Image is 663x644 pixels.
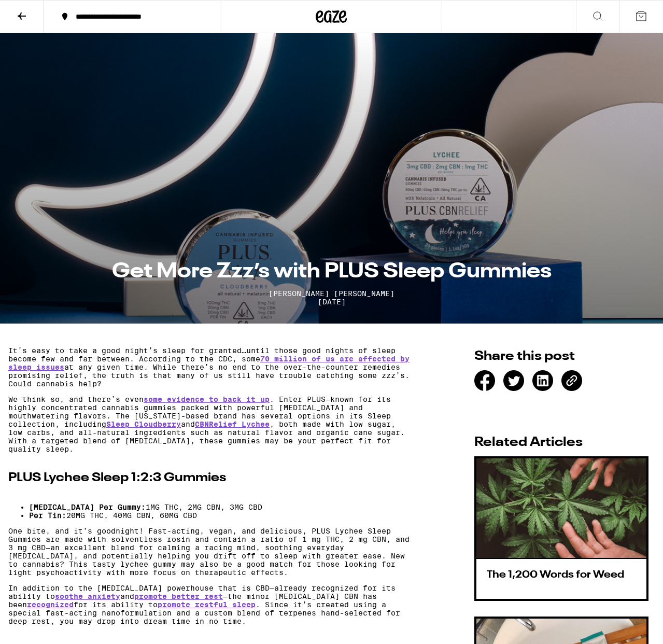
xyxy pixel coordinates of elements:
li: 20MG THC, 40MG CBN, 60MG CBD [29,511,412,520]
span: [DATE] [87,298,576,306]
a: Sleep Cloudberry [106,420,181,428]
a: recognized [27,600,74,609]
h1: Get More Zzz’s with PLUS Sleep Gummies [87,261,576,282]
a: The 1,200 Words for Weed [474,456,648,601]
h2: PLUS Lychee Sleep 1:2:3 Gummies [8,470,412,486]
a: some evidence to back it up [144,395,270,403]
p: It’s easy to take a good night’s sleep for granted…until those good nights of sleep become few an... [8,346,412,388]
li: 1MG THC, 2MG CBN, 3MG CBD [29,503,412,511]
a: promote restful sleep [158,600,256,609]
h2: Share this post [474,350,648,363]
strong: [MEDICAL_DATA] Per Gummy: [29,503,146,511]
a: 70 million of us are affected by sleep issues [8,355,410,371]
p: One bite, and it’s goodnight! Fast-acting, vegan, and delicious, PLUS Lychee Sleep Gummies are ma... [8,527,412,577]
a: soothe anxiety [55,592,120,600]
div: [URL][DOMAIN_NAME] [561,370,582,391]
span: [PERSON_NAME] [PERSON_NAME] [87,289,576,298]
p: In addition to the [MEDICAL_DATA] powerhouse that is CBD—already recognized for its ability to an... [8,584,412,625]
h2: Related Articles [474,436,648,449]
h3: The 1,200 Words for Weed [487,569,636,582]
strong: Per Tin: [29,511,66,520]
p: We think so, and there’s even . Enter PLUS—known for its highly concentrated cannabis gummies pac... [8,395,412,453]
a: CBNRelief Lychee [195,420,270,428]
a: promote better rest [134,592,223,600]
